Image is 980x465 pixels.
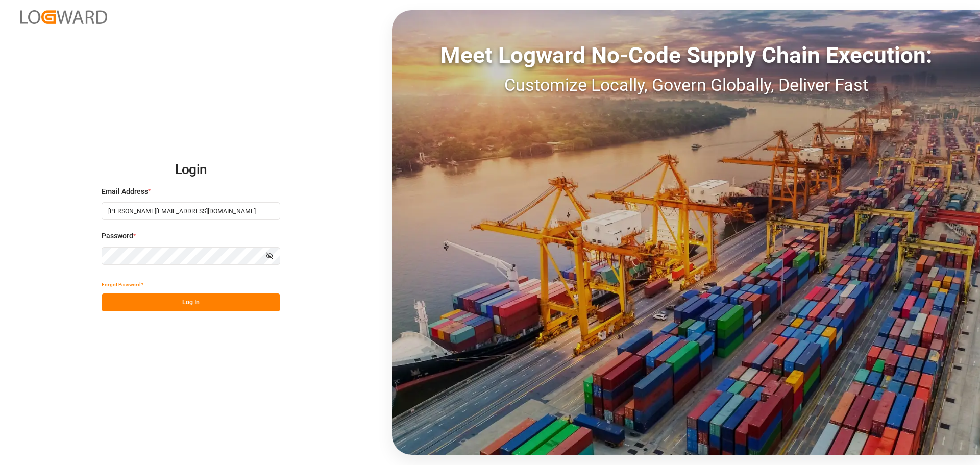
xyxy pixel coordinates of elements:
[392,38,980,72] div: Meet Logward No-Code Supply Chain Execution:
[102,276,143,293] button: Forgot Password?
[20,10,107,24] img: Logward_new_orange.png
[102,186,148,197] span: Email Address
[102,202,280,220] input: Enter your email
[102,231,133,241] span: Password
[102,154,280,186] h2: Login
[102,293,280,311] button: Log In
[392,72,980,98] div: Customize Locally, Govern Globally, Deliver Fast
